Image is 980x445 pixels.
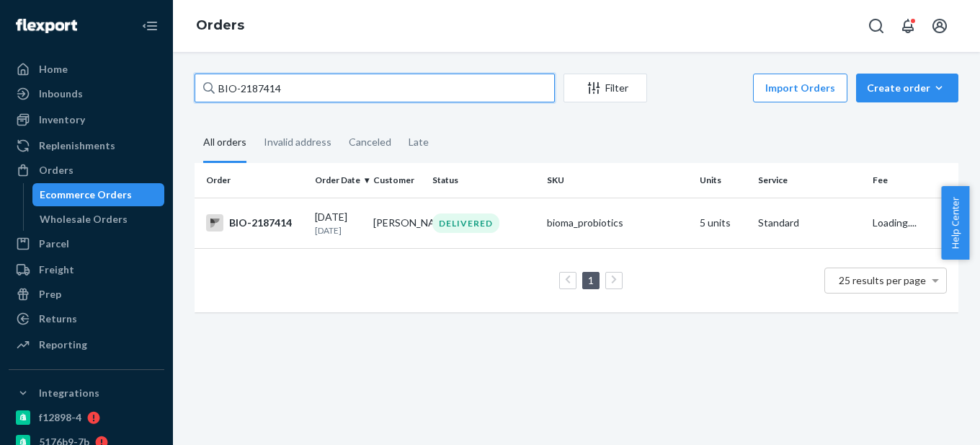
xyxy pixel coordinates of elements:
[196,17,244,33] a: Orders
[40,188,132,202] div: Ecommerce Orders
[9,283,164,306] a: Prep
[9,134,164,157] a: Replenishments
[862,12,891,40] button: Open Search Box
[547,216,688,230] div: bioma_probiotics
[694,198,752,248] td: 5 units
[39,62,68,76] div: Home
[867,81,948,95] div: Create order
[9,82,164,105] a: Inbounds
[40,212,128,226] div: Wholesale Orders
[867,198,958,248] td: Loading....
[39,113,85,127] div: Inventory
[315,210,362,237] div: [DATE]
[32,183,165,206] a: Ecommerce Orders
[39,312,77,326] div: Returns
[184,5,256,47] ol: breadcrumbs
[39,138,115,153] div: Replenishments
[9,382,164,405] button: Integrations
[373,174,420,186] div: Customer
[941,186,969,260] button: Help Center
[541,163,694,198] th: SKU
[427,163,541,198] th: Status
[9,108,164,131] a: Inventory
[39,263,74,277] div: Freight
[195,74,555,102] input: Search orders
[563,74,647,102] button: Filter
[9,333,164,356] a: Reporting
[16,19,77,33] img: Flexport logo
[39,386,99,400] div: Integrations
[39,87,83,101] div: Inbounds
[758,216,861,230] p: Standard
[9,58,164,81] a: Home
[349,123,391,161] div: Canceled
[39,163,73,177] div: Orders
[39,287,61,301] div: Prep
[39,338,87,352] div: Reporting
[753,74,847,102] button: Import Orders
[9,159,164,182] a: Orders
[9,258,164,281] a: Freight
[264,123,331,161] div: Invalid address
[694,163,752,198] th: Units
[867,163,958,198] th: Fee
[9,307,164,330] a: Returns
[564,81,646,95] div: Filter
[432,213,499,233] div: DELIVERED
[367,198,426,248] td: [PERSON_NAME]
[9,406,164,429] a: f12898-4
[39,237,69,251] div: Parcel
[856,74,958,102] button: Create order
[752,163,867,198] th: Service
[203,123,246,163] div: All orders
[9,232,164,255] a: Parcel
[195,163,309,198] th: Order
[585,274,597,286] a: Page 1 is your current page
[925,12,954,40] button: Open account menu
[839,274,926,286] span: 25 results per page
[206,214,303,232] div: BIO-2187414
[315,224,362,237] p: [DATE]
[32,208,165,231] a: Wholesale Orders
[894,12,922,40] button: Open notifications
[309,163,367,198] th: Order Date
[409,123,429,161] div: Late
[135,12,164,40] button: Close Navigation
[39,410,81,425] div: f12898-4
